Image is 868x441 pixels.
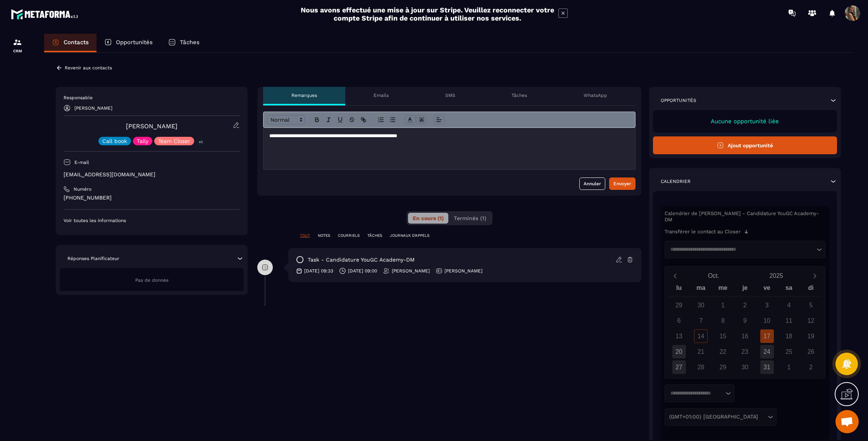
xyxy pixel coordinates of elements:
[74,186,91,192] p: Numéro
[300,6,555,22] h2: Nous avons effectué une mise à jour sur Stripe. Veuillez reconnecter votre compte Stripe afin de ...
[13,38,22,47] img: formation
[304,268,333,274] p: [DATE] 09:33
[408,213,448,224] button: En cours (1)
[64,194,240,202] p: [PHONE_NUMBER]
[158,138,190,144] p: Team Closer
[135,277,169,283] span: Pas de donnée
[196,138,205,146] p: +1
[308,256,415,264] p: task - Candidature YouGC Academy-DM
[2,32,33,59] a: formationformationCRM
[445,92,455,98] p: SMS
[348,268,377,274] p: [DATE] 09:00
[444,268,482,274] p: [PERSON_NAME]
[74,159,89,165] p: E-mail
[126,122,177,130] a: [PERSON_NAME]
[65,65,112,71] p: Revenir aux contacts
[609,177,635,190] button: Envoyer
[44,34,96,52] a: Contacts
[338,233,360,238] p: COURRIELS
[64,39,89,46] p: Contacts
[300,233,310,238] p: TOUT
[653,136,837,154] button: Ajout opportunité
[511,92,527,98] p: Tâches
[613,180,631,188] div: Envoyer
[661,178,691,184] p: Calendrier
[392,268,430,274] p: [PERSON_NAME]
[318,233,330,238] p: NOTES
[64,171,240,178] p: [EMAIL_ADDRESS][DOMAIN_NAME]
[160,34,207,52] a: Tâches
[454,215,486,221] span: Terminés (1)
[835,410,859,433] div: Ouvrir le chat
[2,49,33,53] p: CRM
[584,92,607,98] p: WhatsApp
[64,217,240,224] p: Voir toutes les informations
[11,7,81,21] img: logo
[291,92,317,98] p: Remarques
[96,34,160,52] a: Opportunités
[67,255,119,262] p: Réponses Planificateur
[102,138,127,144] p: Call book
[413,215,444,221] span: En cours (1)
[367,233,382,238] p: TÂCHES
[180,39,200,46] p: Tâches
[116,39,153,46] p: Opportunités
[137,138,148,144] p: Tally
[661,97,696,103] p: Opportunités
[579,177,605,190] button: Annuler
[74,105,112,111] p: [PERSON_NAME]
[390,233,429,238] p: JOURNAUX D'APPELS
[449,213,491,224] button: Terminés (1)
[374,92,389,98] p: Emails
[64,95,240,101] p: Responsable
[661,118,829,125] p: Aucune opportunité liée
